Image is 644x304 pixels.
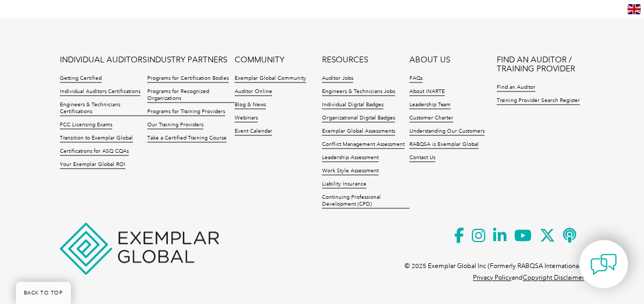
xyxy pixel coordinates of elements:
a: Engineers & Technicians Jobs [322,88,395,96]
a: Individual Digital Badges [322,102,383,109]
a: Find an Auditor [497,84,535,91]
a: Customer Charter [409,115,453,122]
a: Programs for Recognized Organizations [147,88,235,103]
a: Organizational Digital Badges [322,115,395,122]
a: Leadership Team [409,102,451,109]
a: Training Provider Search Register [497,97,580,105]
a: INDUSTRY PARTNERS [147,56,227,65]
a: Copyright Disclaimer [523,274,584,281]
a: Your Exemplar Global ROI [60,161,126,169]
a: Auditor Jobs [322,75,353,82]
a: RESOURCES [322,56,368,65]
a: Individual Auditors Certifications [60,88,140,96]
a: INDIVIDUAL AUDITORS [60,56,147,65]
a: Understanding Our Customers [409,128,485,135]
a: FIND AN AUDITOR / TRAINING PROVIDER [497,56,584,73]
a: Exemplar Global Community [235,75,306,82]
a: Webinars [235,115,258,122]
img: en [628,4,641,14]
a: Exemplar Global Assessments [322,128,395,135]
a: Privacy Policy [473,274,512,281]
a: Certifications for ASQ CQAs [60,148,129,155]
a: Auditor Online [235,88,272,96]
a: Transition to Exemplar Global [60,135,133,142]
a: RABQSA is Exemplar Global [409,141,479,149]
a: Work Style Assessment [322,168,379,175]
a: FCC Licensing Exams [60,122,112,129]
a: Programs for Certification Bodies [147,75,229,82]
img: contact-chat.png [591,251,617,278]
a: Our Training Providers [147,122,203,129]
a: Liability Insurance [322,181,366,188]
a: Event Calendar [235,128,272,135]
a: FAQs [409,75,423,82]
a: Getting Certified [60,75,102,82]
a: Conflict Management Assessment [322,141,405,149]
a: Contact Us [409,154,435,162]
p: © 2025 Exemplar Global Inc (Formerly RABQSA International). [405,260,584,272]
a: Programs for Training Providers [147,108,225,116]
a: ABOUT US [409,56,450,65]
a: COMMUNITY [235,56,284,65]
a: BACK TO TOP [16,282,71,304]
a: About iNARTE [409,88,445,96]
a: Take a Certified Training Course [147,135,227,142]
img: Exemplar Global [60,223,219,274]
a: Engineers & Technicians Certifications [60,102,147,116]
a: Continuing Professional Development (CPD) [322,194,409,208]
p: and [473,272,584,283]
a: Blog & News [235,102,266,109]
a: Leadership Assessment [322,154,379,162]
